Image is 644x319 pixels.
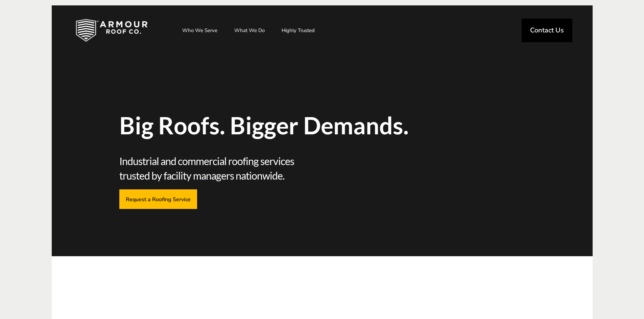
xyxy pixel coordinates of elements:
[126,196,191,202] span: Request a Roofing Service
[522,19,572,42] a: Contact Us
[175,22,224,39] a: Who We Serve
[275,22,321,39] a: Highly Trusted
[530,27,564,34] span: Contact Us
[119,113,420,137] span: Big Roofs. Bigger Demands.
[228,22,271,39] a: What We Do
[65,14,158,47] img: Industrial and Commercial Roofing Company | Armour Roof Co.
[119,189,197,209] a: Request a Roofing Service
[119,154,320,183] span: Industrial and commercial roofing services trusted by facility managers nationwide.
